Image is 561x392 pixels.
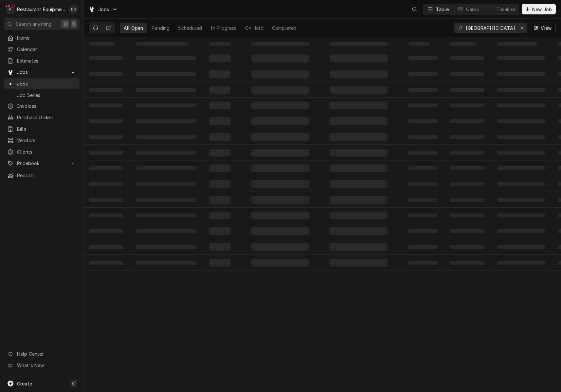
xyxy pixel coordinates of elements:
a: Estimates [4,55,80,66]
span: ‌ [330,180,388,188]
span: ‌ [450,245,484,249]
span: ‌ [450,166,484,170]
a: Go to Pricebook [4,158,80,169]
span: ‌ [408,198,437,202]
span: C [72,380,75,387]
span: ‌ [209,259,230,267]
span: ‌ [251,54,309,62]
span: ‌ [251,70,309,78]
span: ‌ [251,42,309,46]
span: ‌ [251,102,309,109]
span: ‌ [498,151,545,155]
span: ‌ [330,259,388,267]
span: ‌ [251,117,309,125]
span: View [539,25,553,31]
span: ‌ [209,102,230,109]
span: ‌ [408,42,429,46]
span: Clients [17,148,76,155]
span: ‌ [408,166,437,170]
span: ‌ [330,196,388,204]
span: ‌ [251,133,309,141]
span: ‌ [408,135,437,139]
span: ‌ [498,198,545,202]
span: ‌ [89,214,123,217]
span: ‌ [408,119,437,123]
span: ‌ [89,261,123,265]
span: ‌ [408,72,437,76]
span: ‌ [330,54,388,62]
span: ‌ [408,182,437,186]
span: ‌ [89,119,123,123]
button: Erase input [517,23,527,33]
span: ‌ [408,56,437,60]
a: Home [4,32,80,43]
div: Restaurant Equipment Diagnostics's Avatar [6,5,15,14]
a: Reports [4,170,80,181]
a: Invoices [4,101,80,111]
span: ‌ [89,229,123,233]
span: ‌ [209,133,230,141]
span: Search anything [16,21,52,28]
span: ‌ [209,196,230,204]
span: ‌ [330,42,388,46]
span: ‌ [209,42,230,46]
span: ‌ [450,182,484,186]
div: R [6,5,15,14]
a: Purchase Orders [4,112,80,123]
span: ‌ [408,245,437,249]
span: ‌ [408,261,437,265]
span: ‌ [136,88,196,92]
span: ‌ [330,117,388,125]
span: ‌ [251,86,309,94]
span: ‌ [251,180,309,188]
button: New Job [522,4,556,14]
div: Scheduled [178,25,202,31]
span: ‌ [450,72,484,76]
span: Reports [17,172,76,179]
span: ‌ [136,72,196,76]
span: New Job [531,6,553,13]
span: ‌ [251,149,309,157]
span: ‌ [450,42,477,46]
a: Go to What's New [4,360,80,371]
span: ‌ [136,119,196,123]
span: ‌ [136,42,189,46]
span: ‌ [498,214,545,217]
span: ‌ [136,166,196,170]
span: Jobs [98,6,109,13]
span: ‌ [450,56,484,60]
span: ‌ [209,243,230,251]
table: All Open Jobs List Loading [84,37,561,392]
span: ‌ [450,229,484,233]
span: ‌ [498,261,545,265]
span: Estimates [17,57,76,64]
span: ‌ [89,42,115,46]
span: ‌ [89,245,123,249]
span: ‌ [408,88,437,92]
span: ‌ [209,212,230,219]
span: Help Center [17,350,76,357]
span: Purchase Orders [17,114,76,121]
span: ‌ [89,135,123,139]
span: Invoices [17,103,76,109]
span: ‌ [450,103,484,107]
span: ‌ [89,198,123,202]
span: ‌ [136,182,196,186]
span: ‌ [251,259,309,267]
span: ‌ [450,261,484,265]
span: ‌ [136,56,196,60]
div: Completed [272,25,297,31]
span: ‌ [251,243,309,251]
a: Go to Jobs [4,67,80,78]
div: Table [436,6,449,13]
span: Calendar [17,46,76,53]
span: ‌ [251,227,309,235]
span: ‌ [89,166,123,170]
span: ‌ [498,119,545,123]
span: ‌ [450,88,484,92]
a: Jobs [4,78,80,89]
a: Clients [4,146,80,157]
a: Calendar [4,44,80,55]
span: Home [17,34,76,41]
span: ‌ [330,102,388,109]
